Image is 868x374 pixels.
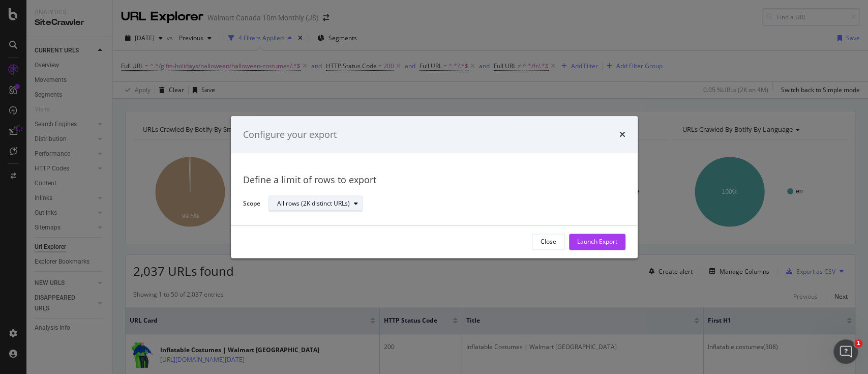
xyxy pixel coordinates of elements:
[268,196,363,212] button: All rows (2K distinct URLs)
[577,238,617,246] div: Launch Export
[619,128,625,141] div: times
[532,234,565,250] button: Close
[277,201,350,207] div: All rows (2K distinct URLs)
[231,116,638,258] div: modal
[243,128,337,141] div: Configure your export
[854,339,862,348] span: 1
[243,174,625,187] div: Define a limit of rows to export
[541,238,556,246] div: Close
[833,339,858,364] iframe: Intercom live chat
[569,234,625,250] button: Launch Export
[243,199,260,210] label: Scope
